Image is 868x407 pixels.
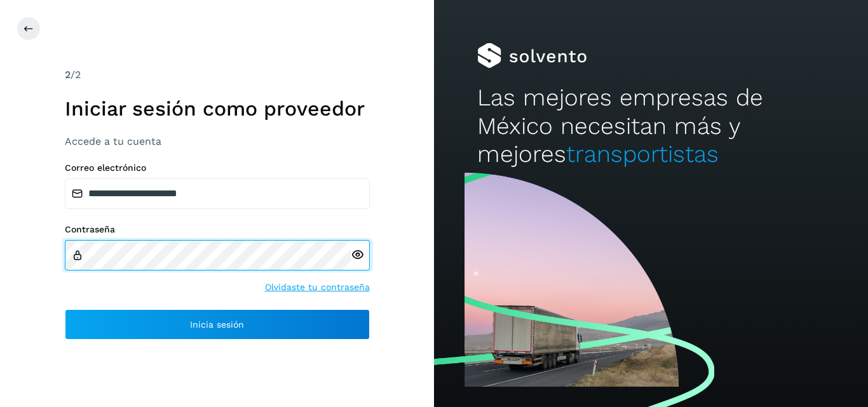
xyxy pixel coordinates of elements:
h3: Accede a tu cuenta [65,135,370,147]
button: Inicia sesión [65,309,370,340]
span: transportistas [566,140,719,168]
label: Correo electrónico [65,163,370,173]
label: Contraseña [65,224,370,235]
a: Olvidaste tu contraseña [265,281,370,294]
span: 2 [65,69,71,81]
h1: Iniciar sesión como proveedor [65,97,370,121]
div: /2 [65,67,370,83]
h2: Las mejores empresas de México necesitan más y mejores [477,84,824,168]
span: Inicia sesión [190,320,244,329]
